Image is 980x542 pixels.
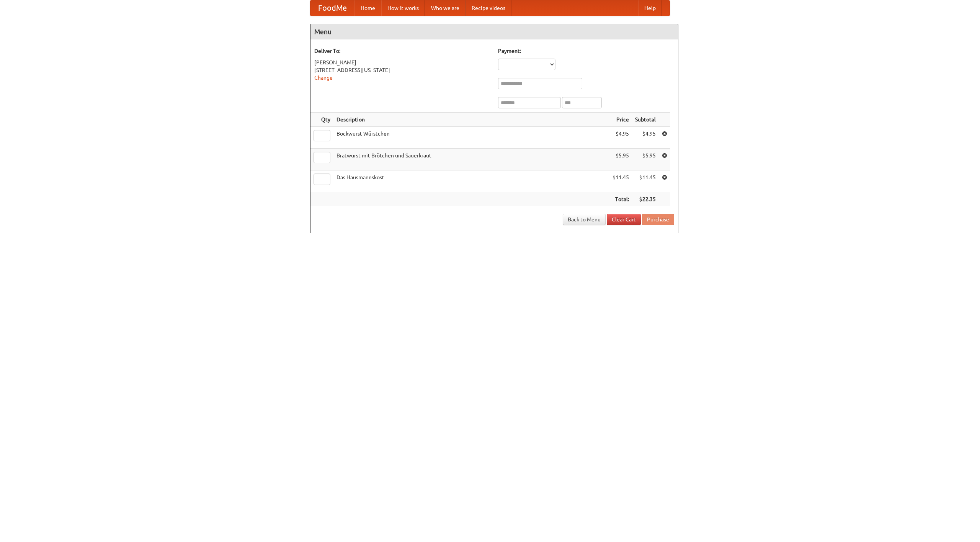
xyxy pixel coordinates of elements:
[498,47,674,55] h5: Payment:
[632,192,659,206] th: $22.35
[563,214,606,225] a: Back to Menu
[381,0,425,16] a: How it works
[632,127,659,149] td: $4.95
[333,127,609,149] td: Bockwurst Würstchen
[310,113,333,127] th: Qty
[310,0,354,16] a: FoodMe
[638,0,662,16] a: Help
[314,75,333,81] a: Change
[314,66,490,74] div: [STREET_ADDRESS][US_STATE]
[607,214,641,225] a: Clear Cart
[333,113,609,127] th: Description
[609,113,632,127] th: Price
[425,0,465,16] a: Who we are
[632,170,659,192] td: $11.45
[333,149,609,170] td: Bratwurst mit Brötchen und Sauerkraut
[632,149,659,170] td: $5.95
[465,0,511,16] a: Recipe videos
[354,0,381,16] a: Home
[314,59,490,66] div: [PERSON_NAME]
[642,214,674,225] button: Purchase
[609,192,632,206] th: Total:
[609,170,632,192] td: $11.45
[632,113,659,127] th: Subtotal
[609,149,632,170] td: $5.95
[609,127,632,149] td: $4.95
[314,47,490,55] h5: Deliver To:
[333,170,609,192] td: Das Hausmannskost
[310,24,678,39] h4: Menu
